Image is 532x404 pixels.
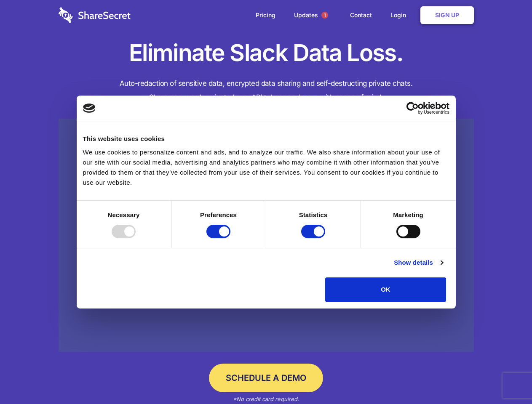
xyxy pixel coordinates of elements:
a: Login [382,2,419,28]
a: Pricing [247,2,284,28]
img: logo-wordmark-white-trans-d4663122ce5f474addd5e946df7df03e33cb6a1c49d2221995e7729f52c070b2.svg [59,7,131,23]
a: Usercentrics Cookiebot - opens in a new window [376,102,449,114]
strong: Statistics [299,211,328,218]
a: Sign Up [420,6,474,24]
a: Wistia video thumbnail [59,119,474,352]
h1: Eliminate Slack Data Loss. [59,38,474,68]
div: We use cookies to personalize content and ads, and to analyze our traffic. We also share informat... [83,147,449,188]
div: This website uses cookies [83,134,449,144]
span: 1 [321,12,328,19]
strong: Marketing [393,211,423,218]
strong: Necessary [108,211,140,218]
h4: Auto-redaction of sensitive data, encrypted data sharing and self-destructing private chats. Shar... [59,77,474,104]
a: Show details [394,258,443,268]
a: Schedule a Demo [209,364,323,392]
a: Contact [342,2,380,28]
em: *No credit card required. [233,396,299,402]
button: OK [325,277,446,302]
strong: Preferences [200,211,237,218]
img: logo [83,104,96,113]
